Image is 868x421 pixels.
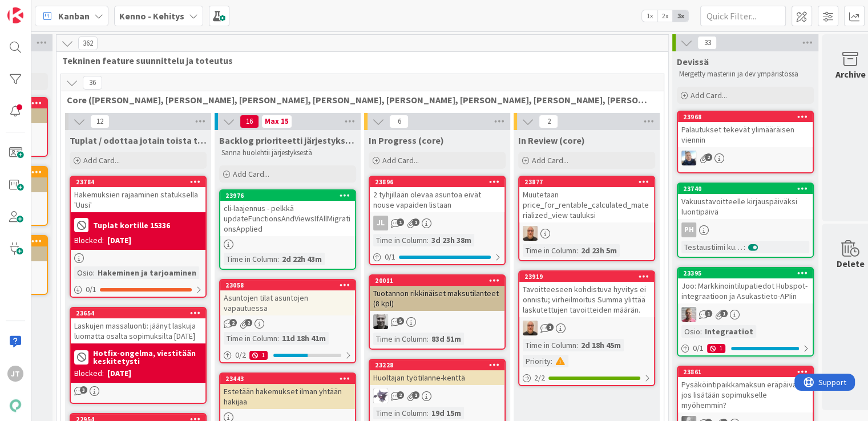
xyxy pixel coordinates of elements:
div: 23976 [220,191,355,201]
div: Delete [837,257,865,270]
span: 2 [397,391,404,399]
div: Huoltajan työtilanne-kenttä [370,370,504,385]
div: 0/1 [370,250,504,264]
div: 23395Joo: Markkinointilupatiedot Hubspot-integraatioon ja Asukastieto-APIin [678,268,813,303]
span: 1 [412,391,419,399]
img: JJ [681,151,696,165]
div: Max 15 [265,119,289,124]
div: 23654Laskujen massaluonti: jäänyt laskuja luomatta osalta sopimuksilta [DATE] [71,308,205,343]
span: 2x [657,10,673,22]
div: 23740 [683,185,813,193]
b: Hotfix-ongelma, viestitään keskitetysti [93,349,202,365]
div: 1 [707,344,725,353]
span: Add Card... [691,90,727,100]
span: 33 [697,36,717,50]
span: Tekninen feature suunnittelu ja toteutus [62,55,654,66]
div: 23861Pysäköintipaikkamaksun eräpäivä, jos lisätään sopimukselle myöhemmin? [678,367,813,412]
div: 23896 [375,178,504,186]
span: 1 [546,323,554,331]
div: Pysäköintipaikkamaksun eräpäivä, jos lisätään sopimukselle myöhemmin? [678,377,813,412]
div: Laskujen massaluonti: jäänyt laskuja luomatta osalta sopimuksilta [DATE] [71,318,205,343]
div: 23058Asuntojen tilat asuntojen vapautuessa [220,280,355,315]
div: 23861 [678,367,813,377]
div: Palautukset tekevät ylimääräisen viennin [678,122,813,147]
span: 3 [80,386,87,394]
span: : [427,234,429,246]
div: MK [519,321,654,335]
div: 20011 [370,276,504,286]
img: JH [373,314,388,329]
div: Time in Column [523,244,576,257]
span: Kanban [58,9,90,23]
input: Quick Filter... [700,6,786,26]
div: cli-laajennus - pelkkä updateFunctionsAndViewsIfAllMigrationsApplied [220,201,355,236]
div: 23443 [225,375,355,383]
b: Tuplat kortille 15336 [93,221,170,229]
div: 2/2 [519,371,654,385]
div: 2d 18h 45m [578,339,624,351]
div: 11d 18h 41m [279,332,329,345]
div: Priority [523,355,551,367]
div: 23228Huoltajan työtilanne-kenttä [370,360,504,385]
div: Osio [681,325,700,338]
span: In Review (core) [518,135,585,146]
div: Osio [74,266,93,279]
div: [DATE] [107,367,131,379]
div: 0/21 [220,348,355,362]
div: 23784Hakemuksien rajaaminen statuksella 'Uusi' [71,177,205,212]
div: 23877 [524,178,654,186]
span: 2 / 2 [534,372,545,384]
div: 23058 [225,281,355,289]
div: 2 tyhjillään olevaa asuntoa eivät nouse vapaiden listaan [370,187,504,212]
div: JH [370,314,504,329]
div: 23395 [683,269,813,277]
div: Tuotannon rikkinäiset maksutilanteet (8 kpl) [370,286,504,311]
div: Time in Column [224,332,277,345]
span: Backlog prioriteetti järjestyksessä (core) [219,135,356,146]
span: : [551,355,552,367]
div: 23740Vakuustavoitteelle kirjauspäiväksi luontipäivä [678,184,813,219]
span: : [576,244,578,257]
div: Time in Column [523,339,576,351]
span: 6 [389,115,409,128]
div: 23976cli-laajennus - pelkkä updateFunctionsAndViewsIfAllMigrationsApplied [220,191,355,236]
div: Tavoitteeseen kohdistuva hyvitys ei onnistu; virheilmoitus Summa ylittää laskutettujen tavoitteid... [519,282,654,317]
span: : [427,407,429,419]
div: 23919 [519,272,654,282]
div: 23058 [220,280,355,290]
img: HJ [681,307,696,322]
div: 20011 [375,277,504,285]
span: 2 [539,115,558,128]
div: MK [519,226,654,241]
span: 1 [705,310,712,317]
span: : [277,332,279,345]
span: 0 / 1 [693,342,704,354]
span: : [277,253,279,265]
div: 23968Palautukset tekevät ylimääräisen viennin [678,112,813,147]
div: 23896 [370,177,504,187]
span: 1x [642,10,657,22]
div: 23919 [524,273,654,281]
span: 16 [240,115,259,128]
div: Blocked: [74,367,104,379]
b: Kenno - Kehitys [119,10,184,22]
div: 23395 [678,268,813,278]
div: Time in Column [373,407,427,419]
div: 23861 [683,368,813,376]
span: : [744,241,745,253]
span: Add Card... [382,155,419,165]
span: : [576,339,578,351]
div: 23919Tavoitteeseen kohdistuva hyvitys ei onnistu; virheilmoitus Summa ylittää laskutettujen tavoi... [519,272,654,317]
span: Add Card... [83,155,120,165]
div: 23877 [519,177,654,187]
div: 23443 [220,374,355,384]
span: Tuplat / odottaa jotain toista tikettiä [70,135,207,146]
div: Hakemuksien rajaaminen statuksella 'Uusi' [71,187,205,212]
div: Archive [835,67,866,81]
div: PH [678,222,813,237]
div: 83d 51m [429,333,464,345]
span: 12 [90,115,110,128]
div: JL [373,216,388,230]
div: 23228 [370,360,504,370]
div: Time in Column [373,333,427,345]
